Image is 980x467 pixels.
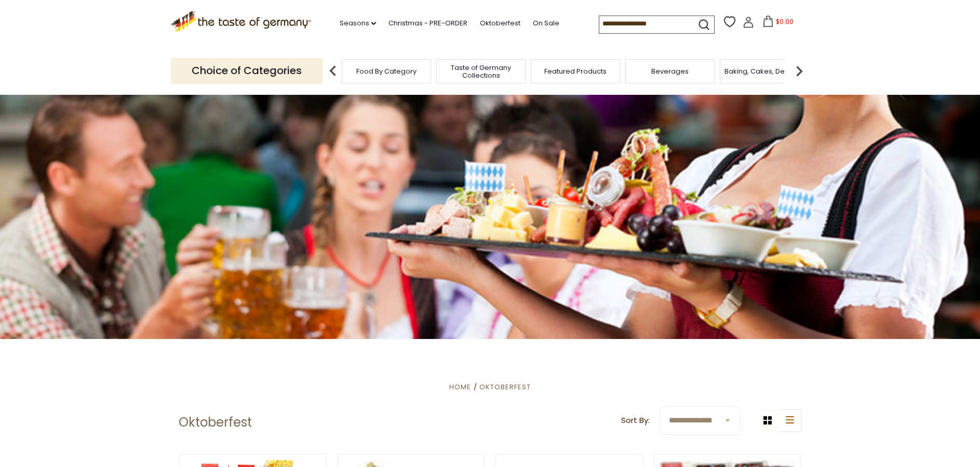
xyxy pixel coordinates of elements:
[533,18,559,29] a: On Sale
[449,382,471,392] a: Home
[171,58,323,83] p: Choice of Categories
[179,415,252,430] h1: Oktoberfest
[621,414,650,427] label: Sort By:
[323,61,343,81] img: previous arrow
[439,64,522,79] a: Taste of Germany Collections
[388,18,467,29] a: Christmas - PRE-ORDER
[479,382,531,392] a: Oktoberfest
[544,67,607,75] a: Featured Products
[356,67,417,75] a: Food By Category
[756,16,800,31] button: $0.00
[789,61,810,81] img: next arrow
[340,18,376,29] a: Seasons
[651,67,689,75] a: Beverages
[724,67,805,75] a: Baking, Cakes, Desserts
[480,18,520,29] a: Oktoberfest
[776,17,794,26] span: $0.00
